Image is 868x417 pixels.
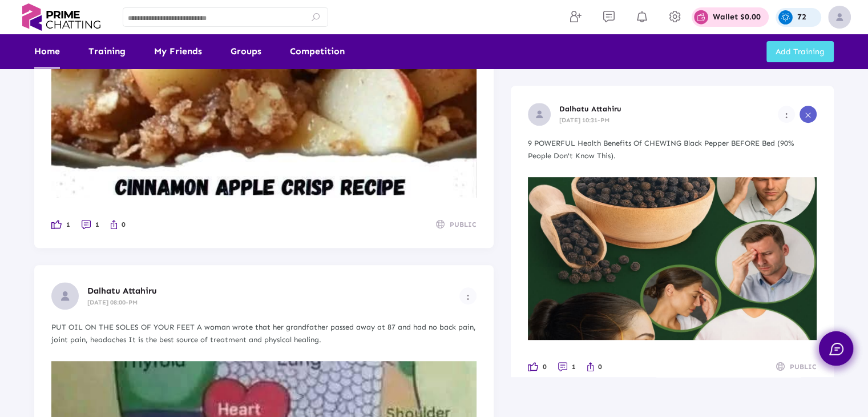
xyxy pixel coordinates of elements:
img: like [558,362,567,371]
span: 0 [122,218,126,231]
span: PUBLIC [450,218,477,231]
a: My Friends [154,34,202,69]
p: PUT OIL ON THE SOLES OF YOUR FEET A woman wrote that her grandfather passed away at 87 and had no... [51,321,477,346]
button: Add Training [766,41,834,62]
img: more [467,294,469,300]
span: Add Training [776,47,825,57]
span: 0 [598,360,602,373]
img: like [587,362,594,371]
button: Example icon-button with a menu [778,106,795,123]
a: Home [34,34,60,69]
h6: [DATE] 08:00-PM [87,299,459,306]
p: 72 [797,13,806,21]
img: more [785,113,788,118]
img: like [528,177,817,340]
h6: [DATE] 10:31-PM [559,117,778,124]
span: Dalhatu Attahiru [87,286,157,296]
span: 0 [543,360,547,373]
span: 1 [66,218,70,231]
img: like [51,220,62,229]
img: like [111,220,117,229]
a: Groups [231,34,261,69]
img: img [828,6,851,29]
img: user-profile [51,282,79,310]
a: Dalhatu Attahiru [559,105,621,113]
a: Competition [290,34,345,69]
button: Example icon-button with a menu [459,287,477,304]
a: Training [88,34,126,69]
img: like [528,362,538,371]
img: chat.svg [829,343,843,355]
span: PUBLIC [790,360,817,373]
p: 9 POWERFUL Health Benefits Of CHEWING Black Pepper BEFORE Bed (90% People Don't Know This). [528,137,817,162]
img: user-profile [528,103,551,126]
img: logo [17,3,106,31]
span: 1 [572,360,576,373]
p: Wallet $0.00 [713,13,761,21]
